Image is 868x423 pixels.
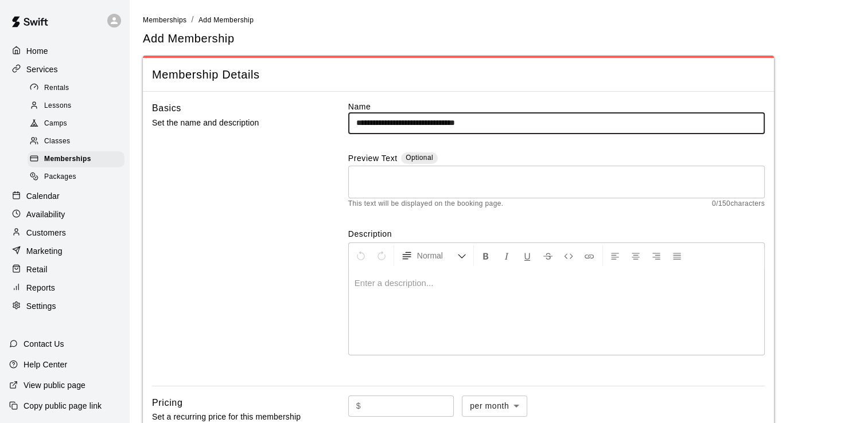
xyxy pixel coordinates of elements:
button: Undo [351,245,371,266]
button: Formatting Options [396,245,471,266]
a: Marketing [9,242,120,260]
label: Preview Text [348,152,398,166]
a: Availability [9,206,120,223]
a: Lessons [28,97,129,115]
a: Packages [28,169,129,186]
div: Camps [28,116,124,132]
label: Name [348,101,765,112]
p: Customers [26,227,66,238]
p: Services [26,64,58,75]
p: Set the name and description [152,116,312,130]
span: This text will be displayed on the booking page. [348,198,504,210]
button: Format Underline [517,245,537,266]
a: Camps [28,115,129,133]
h5: Add Membership [143,31,235,46]
p: Home [26,45,48,57]
button: Center Align [626,245,645,266]
div: Lessons [28,98,124,114]
span: Classes [44,136,70,147]
a: Customers [9,224,120,241]
h6: Basics [152,101,181,116]
span: Membership Details [152,67,765,83]
p: Marketing [26,245,63,257]
p: Help Center [24,359,67,370]
a: Calendar [9,187,120,205]
a: Settings [9,297,120,315]
p: Copy public page link [24,400,102,412]
a: Memberships [28,151,129,169]
p: $ [356,400,361,412]
span: Packages [44,171,76,183]
span: Memberships [143,16,186,24]
label: Description [348,228,765,240]
p: Calendar [26,190,60,202]
span: 0 / 150 characters [712,198,765,210]
button: Format Bold [476,245,496,266]
span: Optional [406,154,433,162]
span: Lessons [44,100,72,112]
div: Classes [28,134,124,150]
p: Settings [26,300,56,312]
a: Classes [28,133,129,151]
a: Services [9,61,120,78]
button: Redo [372,245,391,266]
button: Format Strikethrough [538,245,558,266]
div: per month [462,395,527,417]
p: Availability [26,209,65,220]
button: Format Italics [497,245,516,266]
button: Justify Align [667,245,687,266]
button: Insert Link [579,245,599,266]
span: Rentals [44,83,69,94]
p: Contact Us [24,338,64,350]
a: Reports [9,279,120,296]
a: Retail [9,261,120,278]
nav: breadcrumb [143,14,854,26]
a: Home [9,42,120,60]
button: Left Align [605,245,625,266]
div: Memberships [28,151,124,167]
span: Add Membership [198,16,254,24]
p: View public page [24,379,85,391]
a: Memberships [143,15,186,24]
a: Rentals [28,79,129,97]
div: Rentals [28,80,124,96]
div: Packages [28,169,124,185]
button: Right Align [647,245,666,266]
button: Insert Code [559,245,578,266]
span: Normal [417,250,457,261]
span: Memberships [44,154,91,165]
p: Retail [26,264,48,275]
p: Reports [26,282,55,293]
span: Camps [44,118,67,130]
h6: Pricing [152,395,182,410]
li: / [191,14,193,26]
